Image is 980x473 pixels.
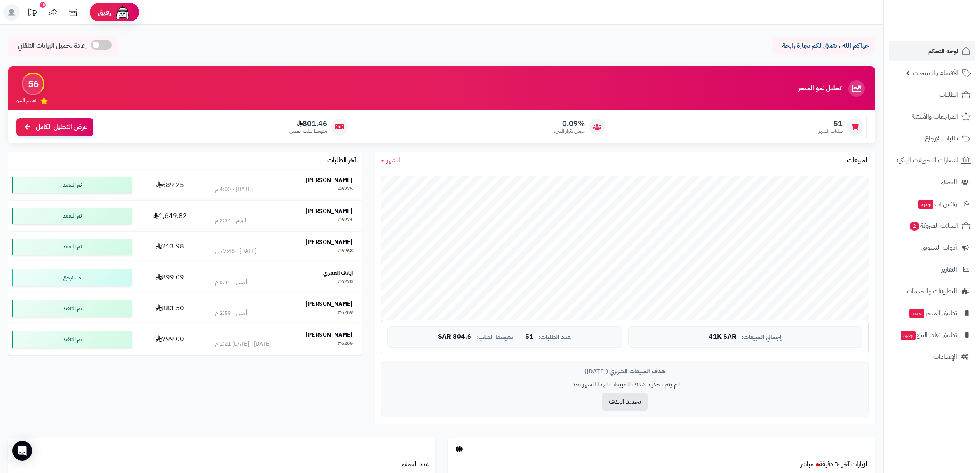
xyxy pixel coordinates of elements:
[135,201,205,231] td: 1,649.82
[889,194,975,214] a: وآتس آبجديد
[12,208,132,224] div: تم التنفيذ
[741,334,782,341] span: إجمالي المبيعات:
[917,198,957,210] span: وآتس آب
[215,278,247,286] div: أمس - 8:44 م
[925,133,958,144] span: طلبات الإرجاع
[22,4,42,23] a: تحديثات المنصة
[323,269,353,277] strong: ايلاف العمري
[338,185,353,194] div: #6275
[338,278,353,286] div: #6270
[778,41,869,51] p: حياكم الله ، نتمنى لكم تجارة رابحة
[381,156,400,165] a: الشهر
[18,41,87,51] span: إعادة تحميل البيانات التلقائي
[387,367,862,376] div: هدف المبيعات الشهري ([DATE])
[215,309,247,317] div: أمس - 2:59 م
[928,45,958,57] span: لوحة التحكم
[910,222,919,231] span: 2
[338,247,353,255] div: #6268
[909,309,924,318] span: جديد
[135,324,205,355] td: 799.00
[289,119,327,128] span: 801.46
[709,333,736,341] span: 41K SAR
[889,260,975,279] a: التقارير
[889,325,975,345] a: تطبيق نقاط البيعجديد
[801,459,814,469] small: مباشر
[338,309,353,317] div: #6269
[801,459,869,469] a: الزيارات آخر ٦٠ دقيقةمباشر
[215,247,256,255] div: [DATE] - 7:48 ص
[12,239,132,255] div: تم التنفيذ
[889,107,975,126] a: المراجعات والأسئلة
[907,286,957,297] span: التطبيقات والخدمات
[36,122,87,132] span: عرض التحليل الكامل
[386,155,400,165] span: الشهر
[889,216,975,236] a: السلات المتروكة2
[889,281,975,301] a: التطبيقات والخدمات
[215,340,271,348] div: [DATE] - [DATE] 1:21 م
[554,128,585,135] span: معدل تكرار الشراء
[847,157,869,164] h3: المبيعات
[518,334,520,340] span: |
[889,172,975,192] a: العملاء
[933,351,957,363] span: الإعدادات
[215,216,246,225] div: اليوم - 2:34 م
[215,185,253,194] div: [DATE] - 4:00 م
[912,111,958,122] span: المراجعات والأسئلة
[387,380,862,389] p: لم يتم تحديد هدف للمبيعات لهذا الشهر بعد.
[889,303,975,323] a: تطبيق المتجرجديد
[12,331,132,348] div: تم التنفيذ
[798,85,841,92] h3: تحليل نمو المتجر
[939,89,958,101] span: الطلبات
[135,232,205,262] td: 213.98
[16,97,36,104] span: تقييم النمو
[889,150,975,170] a: إشعارات التحويلات البنكية
[896,155,958,166] span: إشعارات التحويلات البنكية
[306,176,353,185] strong: [PERSON_NAME]
[889,41,975,61] a: لوحة التحكم
[12,441,32,461] div: Open Intercom Messenger
[819,128,843,135] span: طلبات الشهر
[889,238,975,258] a: أدوات التسويق
[438,333,471,341] span: 804.6 SAR
[909,220,958,232] span: السلات المتروكة
[135,262,205,293] td: 899.09
[135,293,205,324] td: 883.50
[306,330,353,339] strong: [PERSON_NAME]
[913,67,958,79] span: الأقسام والمنتجات
[554,119,585,128] span: 0.09%
[525,333,533,341] span: 51
[900,329,957,341] span: تطبيق نقاط البيع
[602,393,648,411] button: تحديد الهدف
[114,4,131,21] img: ai-face.png
[941,264,957,275] span: التقارير
[941,176,957,188] span: العملاء
[16,118,93,136] a: عرض التحليل الكامل
[12,269,132,286] div: مسترجع
[98,7,111,17] span: رفيق
[338,216,353,225] div: #6274
[135,170,205,200] td: 689.25
[289,128,327,135] span: متوسط طلب العميل
[12,300,132,317] div: تم التنفيذ
[889,347,975,367] a: الإعدادات
[908,307,957,319] span: تطبيق المتجر
[306,207,353,215] strong: [PERSON_NAME]
[921,242,957,253] span: أدوات التسويق
[40,2,46,8] div: 10
[402,459,429,469] a: عدد العملاء
[327,157,356,164] h3: آخر الطلبات
[538,334,571,341] span: عدد الطلبات:
[476,334,513,341] span: متوسط الطلب:
[12,177,132,193] div: تم التنفيذ
[901,331,916,340] span: جديد
[889,129,975,148] a: طلبات الإرجاع
[306,300,353,308] strong: [PERSON_NAME]
[889,85,975,105] a: الطلبات
[306,238,353,246] strong: [PERSON_NAME]
[918,200,933,209] span: جديد
[338,340,353,348] div: #6266
[819,119,843,128] span: 51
